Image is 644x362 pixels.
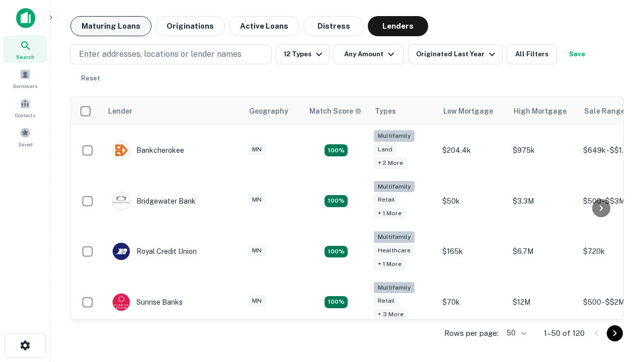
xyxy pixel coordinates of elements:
[443,105,493,117] div: Low Mortgage
[309,106,360,117] h6: Match Score
[325,296,348,308] div: Matching Properties: 30, hasApolloMatch: undefined
[303,16,364,36] button: Distress
[584,105,625,117] div: Sale Range
[416,48,498,60] div: Originated Last Year
[243,97,303,125] th: Geography
[74,68,107,88] button: Reset
[374,157,407,169] div: + 2 more
[112,192,196,210] div: Bridgewater Bank
[248,245,266,256] div: MN
[369,97,437,125] th: Types
[249,105,288,117] div: Geography
[108,105,132,117] div: Lender
[303,97,369,125] th: Capitalize uses an advanced AI algorithm to match your search with the best lender. The match sco...
[16,8,35,28] img: capitalize-icon.png
[325,246,348,258] div: Matching Properties: 18, hasApolloMatch: undefined
[437,176,508,227] td: $50k
[594,249,644,298] iframe: Chat Widget
[229,16,299,36] button: Active Loans
[514,105,567,117] div: High Mortgage
[374,309,408,320] div: + 3 more
[113,294,130,311] img: picture
[102,97,243,125] th: Lender
[325,195,348,207] div: Matching Properties: 22, hasApolloMatch: undefined
[113,193,130,210] img: picture
[374,231,415,243] div: Multifamily
[508,226,578,277] td: $6.7M
[607,325,623,341] button: Go to next page
[374,282,415,294] div: Multifamily
[3,65,47,92] a: Borrowers
[508,176,578,227] td: $3.3M
[544,327,585,339] p: 1–50 of 120
[15,111,35,119] span: Contacts
[503,326,528,340] div: 50
[374,130,415,142] div: Multifamily
[437,226,508,277] td: $165k
[276,44,330,64] button: 12 Types
[444,327,499,339] p: Rows per page:
[375,105,396,117] div: Types
[248,295,266,307] div: MN
[325,144,348,156] div: Matching Properties: 19, hasApolloMatch: undefined
[508,125,578,176] td: $975k
[16,53,34,61] span: Search
[374,258,406,270] div: + 1 more
[13,82,37,90] span: Borrowers
[113,243,130,260] img: picture
[368,16,428,36] button: Lenders
[309,106,362,117] div: Capitalize uses an advanced AI algorithm to match your search with the best lender. The match sco...
[374,144,396,155] div: Land
[437,125,508,176] td: $204.4k
[374,194,399,206] div: Retail
[79,48,242,60] p: Enter addresses, locations or lender names
[248,194,266,206] div: MN
[112,293,183,311] div: Sunrise Banks
[408,44,503,64] button: Originated Last Year
[18,140,33,148] span: Saved
[508,97,578,125] th: High Mortgage
[155,16,225,36] button: Originations
[374,295,399,307] div: Retail
[112,242,197,260] div: Royal Credit Union
[374,245,415,256] div: Healthcare
[507,44,557,64] button: All Filters
[437,97,508,125] th: Low Mortgage
[374,208,406,219] div: + 1 more
[112,141,184,159] div: Bankcherokee
[113,142,130,159] img: picture
[561,44,593,64] button: Save your search to get updates of matches that match your search criteria.
[70,16,151,36] button: Maturing Loans
[508,277,578,328] td: $12M
[70,44,272,64] button: Enter addresses, locations or lender names
[3,36,47,63] a: Search
[437,277,508,328] td: $70k
[3,94,47,121] a: Contacts
[248,144,266,155] div: MN
[3,123,47,150] a: Saved
[374,181,415,193] div: Multifamily
[334,44,404,64] button: Any Amount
